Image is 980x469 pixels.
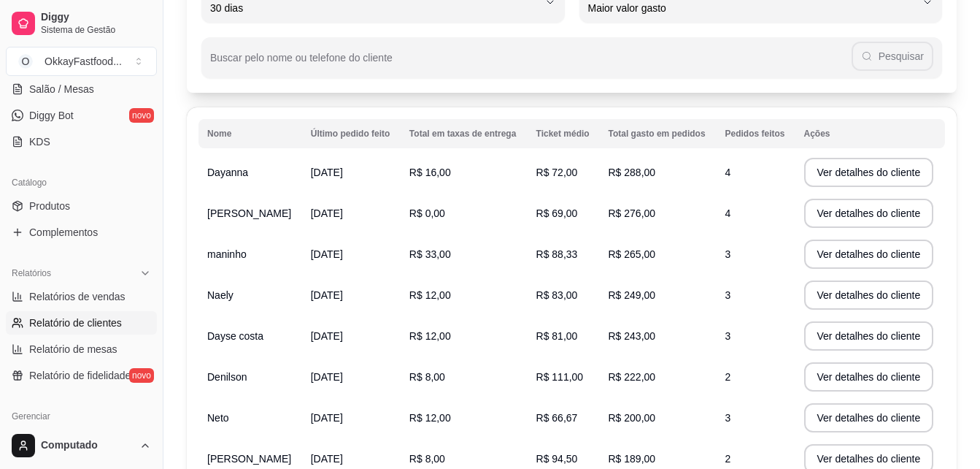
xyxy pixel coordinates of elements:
[608,248,655,260] span: R$ 265,00
[409,453,445,465] span: R$ 8,00
[409,289,451,301] span: R$ 12,00
[804,362,934,392] button: Ver detalhes do cliente
[608,412,655,424] span: R$ 200,00
[599,119,716,148] th: Total gasto em pedidos
[725,412,731,424] span: 3
[536,248,578,260] span: R$ 88,33
[608,207,655,219] span: R$ 276,00
[207,167,248,178] span: Dayanna
[29,368,131,383] span: Relatório de fidelidade
[210,1,539,15] span: 30 dias
[608,330,655,342] span: R$ 243,00
[207,371,247,383] span: Denilson
[6,77,157,101] a: Salão / Mesas
[536,453,578,465] span: R$ 94,50
[536,207,578,219] span: R$ 69,00
[18,54,33,69] span: O
[29,316,122,330] span: Relatório de clientes
[725,167,731,178] span: 4
[409,412,451,424] span: R$ 12,00
[725,330,731,342] span: 3
[302,119,401,148] th: Último pedido feito
[536,289,578,301] span: R$ 83,00
[41,439,134,452] span: Computado
[29,225,98,240] span: Complementos
[311,330,343,342] span: [DATE]
[6,285,157,308] a: Relatórios de vendas
[198,119,302,148] th: Nome
[6,47,157,76] button: Select a team
[29,134,50,149] span: KDS
[311,248,343,260] span: [DATE]
[45,54,122,69] div: OkkayFastfood ...
[409,330,451,342] span: R$ 12,00
[6,311,157,335] a: Relatório de clientes
[29,342,117,356] span: Relatório de mesas
[311,371,343,383] span: [DATE]
[409,371,445,383] span: R$ 8,00
[6,338,157,361] a: Relatório de mesas
[804,403,934,432] button: Ver detalhes do cliente
[6,364,157,387] a: Relatório de fidelidadenovo
[41,11,151,24] span: Diggy
[207,330,263,342] span: Dayse costa
[409,248,451,260] span: R$ 33,00
[401,119,528,148] th: Total em taxas de entrega
[311,207,343,219] span: [DATE]
[207,412,229,424] span: Neto
[29,108,74,123] span: Diggy Bot
[725,453,731,465] span: 2
[536,330,578,342] span: R$ 81,00
[6,428,157,463] button: Computado
[804,158,934,187] button: Ver detalhes do cliente
[536,371,584,383] span: R$ 111,00
[725,289,731,301] span: 3
[311,412,343,424] span: [DATE]
[311,453,343,465] span: [DATE]
[536,167,578,178] span: R$ 72,00
[41,24,151,36] span: Sistema de Gestão
[29,289,126,304] span: Relatórios de vendas
[804,199,934,228] button: Ver detalhes do cliente
[725,207,731,219] span: 4
[207,248,247,260] span: maninho
[6,171,157,194] div: Catálogo
[6,130,157,153] a: KDS
[725,248,731,260] span: 3
[29,199,70,213] span: Produtos
[804,321,934,351] button: Ver detalhes do cliente
[717,119,795,148] th: Pedidos feitos
[608,289,655,301] span: R$ 249,00
[12,267,51,279] span: Relatórios
[804,281,934,310] button: Ver detalhes do cliente
[311,167,343,178] span: [DATE]
[608,371,655,383] span: R$ 222,00
[6,6,157,41] a: DiggySistema de Gestão
[6,405,157,428] div: Gerenciar
[210,56,852,71] input: Buscar pelo nome ou telefone do cliente
[6,221,157,244] a: Complementos
[795,119,945,148] th: Ações
[207,289,234,301] span: Naely
[29,82,94,96] span: Salão / Mesas
[608,167,655,178] span: R$ 288,00
[6,104,157,127] a: Diggy Botnovo
[409,167,451,178] span: R$ 16,00
[6,194,157,218] a: Produtos
[804,240,934,269] button: Ver detalhes do cliente
[409,207,445,219] span: R$ 0,00
[207,453,291,465] span: [PERSON_NAME]
[536,412,578,424] span: R$ 66,67
[528,119,600,148] th: Ticket médio
[725,371,731,383] span: 2
[588,1,917,15] span: Maior valor gasto
[608,453,655,465] span: R$ 189,00
[311,289,343,301] span: [DATE]
[207,207,291,219] span: [PERSON_NAME]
